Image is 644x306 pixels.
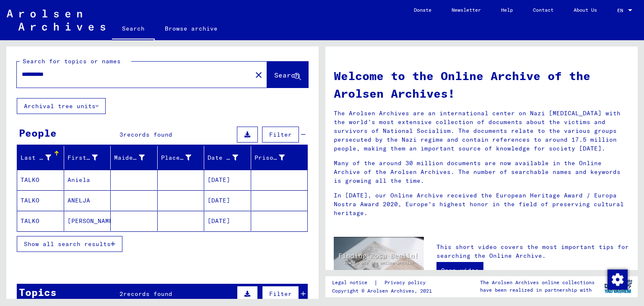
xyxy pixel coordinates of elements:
[269,290,292,298] span: Filter
[17,170,64,190] mat-cell: TALKO
[17,236,122,252] button: Show all search results
[274,71,299,79] span: Search
[114,151,157,164] div: Maiden Name
[208,151,251,164] div: Date of Birth
[68,151,111,164] div: First Name
[17,98,106,114] button: Archival tree units
[251,146,308,169] mat-header-cell: Prisoner #
[64,146,111,169] mat-header-cell: First Name
[204,146,251,169] mat-header-cell: Date of Birth
[617,7,623,13] mat-select-trigger: EN
[111,146,158,169] mat-header-cell: Maiden Name
[119,131,123,138] span: 3
[161,151,204,164] div: Place of Birth
[334,67,629,102] h1: Welcome to the Online Archive of the Arolsen Archives!
[161,153,192,162] div: Place of Birth
[334,159,629,185] p: Many of the around 30 million documents are now available in the Online Archive of the Arolsen Ar...
[123,131,172,138] span: records found
[254,151,298,164] div: Prisoner #
[17,190,64,210] mat-cell: TALKO
[378,278,436,287] a: Privacy policy
[114,153,145,162] div: Maiden Name
[480,286,595,294] p: have been realized in partnership with
[480,279,595,286] p: The Arolsen Archives online collections
[332,287,436,295] p: Copyright © Arolsen Archives, 2021
[64,190,111,210] mat-cell: ANELJA
[21,153,51,162] div: Last Name
[7,10,105,31] img: Arolsen_neg.svg
[68,153,98,162] div: First Name
[123,290,172,298] span: records found
[17,146,64,169] mat-header-cell: Last Name
[204,190,251,210] mat-cell: [DATE]
[208,153,238,162] div: Date of Birth
[602,276,634,297] img: yv_logo.png
[24,240,111,248] span: Show all search results
[23,57,121,65] mat-label: Search for topics or names
[119,290,123,298] span: 2
[254,153,285,162] div: Prisoner #
[204,211,251,231] mat-cell: [DATE]
[436,243,629,260] p: This short video covers the most important tips for searching the Online Archive.
[332,278,374,287] a: Legal notice
[334,237,424,286] img: video.jpg
[332,278,436,287] div: |
[64,211,111,231] mat-cell: [PERSON_NAME]
[262,286,299,302] button: Filter
[112,18,155,40] a: Search
[155,18,228,39] a: Browse archive
[19,125,57,140] div: People
[608,270,628,290] img: Zustimmung ändern
[262,127,299,143] button: Filter
[21,151,64,164] div: Last Name
[334,191,629,218] p: In [DATE], our Online Archive received the European Heritage Award / Europa Nostra Award 2020, Eu...
[334,109,629,153] p: The Arolsen Archives are an international center on Nazi [MEDICAL_DATA] with the world’s most ext...
[250,66,267,83] button: Clear
[254,70,264,80] mat-icon: close
[267,62,308,88] button: Search
[158,146,205,169] mat-header-cell: Place of Birth
[204,170,251,190] mat-cell: [DATE]
[19,285,57,300] div: Topics
[64,170,111,190] mat-cell: Aniela
[269,131,292,138] span: Filter
[17,211,64,231] mat-cell: TALKO
[436,262,483,279] a: Open video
